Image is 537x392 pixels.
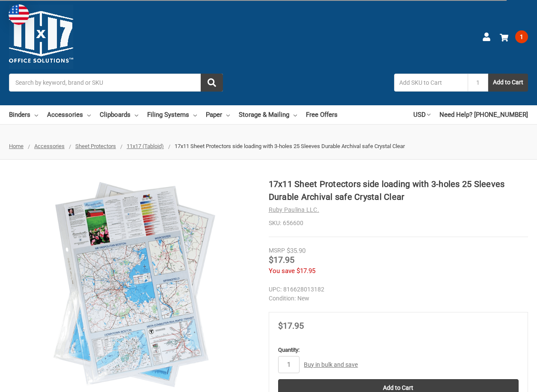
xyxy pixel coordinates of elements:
a: Need Help? [PHONE_NUMBER] [439,105,528,124]
span: $17.95 [278,321,304,331]
a: Clipboards [100,105,138,124]
a: Buy in bulk and save [304,361,358,368]
a: 1 [500,26,528,48]
img: 11x17.com [9,5,73,69]
span: $35.90 [287,247,306,255]
a: Storage & Mailing [239,105,297,124]
a: Sheet Protectors [75,143,116,149]
h1: 17x11 Sheet Protectors side loading with 3-holes 25 Sleeves Durable Archival safe Crystal Clear [269,178,528,203]
dd: 816628013182 [269,285,528,294]
a: USD [413,105,430,124]
input: Add SKU to Cart [394,74,468,92]
span: 17x11 Sheet Protectors side loading with 3-holes 25 Sleeves Durable Archival safe Crystal Clear [175,143,405,149]
a: Filing Systems [147,105,197,124]
a: 11x17 (Tabloid) [127,143,164,149]
div: MSRP [269,246,285,255]
input: Search by keyword, brand or SKU [9,74,223,92]
span: $17.95 [297,267,315,275]
dt: UPC: [269,285,282,294]
img: duty and tax information for United States [9,4,29,25]
a: Home [9,143,24,149]
a: Accessories [34,143,65,149]
a: Binders [9,105,38,124]
button: Add to Cart [488,74,528,92]
a: Paper [206,105,230,124]
dd: 656600 [269,219,528,228]
dd: New [269,294,528,303]
iframe: Google Customer Reviews [466,369,537,392]
img: Ruby Paulina 17x11 Sheet Protectors side loading with 3-holes 25 Sleeves Durable Archival safe Cr... [27,178,241,392]
span: $17.95 [269,255,294,265]
label: Quantity: [278,346,519,354]
dt: Condition: [269,294,296,303]
a: Accessories [47,105,91,124]
a: Free Offers [306,105,338,124]
a: Ruby Paulina LLC. [269,206,319,213]
span: 1 [515,30,528,43]
dt: SKU: [269,219,281,228]
span: You save [269,267,295,275]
